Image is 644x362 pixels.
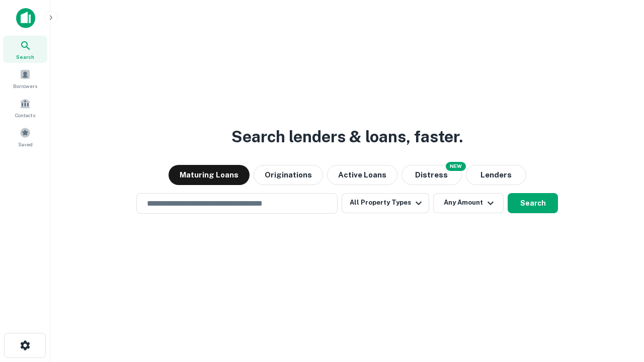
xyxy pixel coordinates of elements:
a: Contacts [3,94,47,121]
span: Borrowers [13,82,37,90]
a: Borrowers [3,65,47,92]
button: Originations [254,165,323,185]
button: Maturing Loans [169,165,250,185]
button: Search distressed loans with lien and other non-mortgage details. [401,165,462,185]
span: Contacts [15,111,35,119]
button: Lenders [466,165,526,185]
button: Any Amount [433,193,504,213]
div: NEW [446,162,466,171]
iframe: Chat Widget [594,249,644,298]
span: Search [16,53,34,61]
h3: Search lenders & loans, faster. [231,125,463,149]
button: Search [508,193,558,213]
button: Active Loans [327,165,397,185]
a: Search [3,36,47,63]
img: capitalize-icon.png [16,8,35,28]
button: All Property Types [342,193,429,213]
a: Saved [3,123,47,150]
span: Saved [18,140,33,148]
